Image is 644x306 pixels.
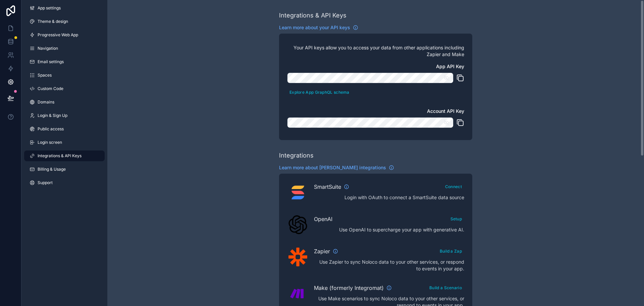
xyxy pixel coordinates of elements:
[24,164,105,175] a: Billing & Usage
[279,164,386,171] span: Learn more about [PERSON_NAME] integrations
[24,16,105,27] a: Theme & design
[24,97,105,107] a: Domains
[38,180,53,185] span: Support
[38,167,66,172] span: Billing & Usage
[24,124,105,134] a: Public access
[288,284,307,303] img: Make (formerly Integromat)
[427,284,464,291] a: Build a Scenario
[24,3,105,13] a: App settings
[38,46,58,51] span: Navigation
[279,24,358,31] a: Learn more about your API keys
[443,183,464,189] a: Connect
[314,284,384,292] span: Make (formerly Integromat)
[24,70,105,81] a: Spaces
[314,259,464,272] p: Use Zapier to sync Noloco data to your other services, or respond to events in your app.
[38,99,54,105] span: Domains
[24,56,105,67] a: Email settings
[24,150,105,161] a: Integrations & API Keys
[314,247,330,255] span: Zapier
[437,247,464,254] a: Build a Zap
[38,59,64,64] span: Email settings
[427,108,464,114] span: Account API Key
[24,110,105,121] a: Login & Sign Up
[287,87,352,97] button: Explore App GraphQL schema
[314,194,464,201] p: Login with OAuth to connect a SmartSuite data source
[38,73,52,78] span: Spaces
[38,113,67,118] span: Login & Sign Up
[279,11,346,20] div: Integrations & API Keys
[287,88,352,95] a: Explore App GraphQL schema
[448,214,465,224] button: Setup
[427,283,464,293] button: Build a Scenario
[24,43,105,54] a: Navigation
[314,183,341,191] span: SmartSuite
[279,164,394,171] a: Learn more about [PERSON_NAME] integrations
[436,63,464,69] span: App API Key
[24,30,105,40] a: Progressive Web App
[24,177,105,188] a: Support
[443,182,464,191] button: Connect
[288,183,307,202] img: SmartSuite
[314,226,464,233] p: Use OpenAI to supercharge your app with generative AI.
[437,246,464,256] button: Build a Zap
[24,137,105,148] a: Login screen
[279,24,350,31] span: Learn more about your API keys
[288,248,307,266] img: Zapier
[448,215,465,222] a: Setup
[24,83,105,94] a: Custom Code
[314,215,332,223] span: OpenAI
[38,86,63,91] span: Custom Code
[38,140,62,145] span: Login screen
[38,19,68,24] span: Theme & design
[38,153,82,159] span: Integrations & API Keys
[287,44,464,58] p: Your API keys allow you to access your data from other applications including Zapier and Make
[38,5,61,11] span: App settings
[38,32,78,38] span: Progressive Web App
[38,126,64,132] span: Public access
[288,215,307,234] img: OpenAI
[279,151,314,160] div: Integrations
